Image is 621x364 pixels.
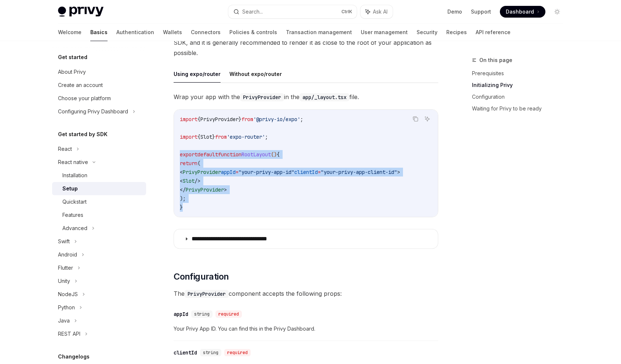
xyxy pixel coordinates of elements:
[58,290,78,299] div: NodeJS
[58,130,108,139] h5: Get started by SDK
[58,352,90,361] h5: Changelogs
[52,182,146,195] a: Setup
[422,114,432,124] button: Ask AI
[240,93,284,101] code: PrivyProvider
[52,79,146,92] a: Create an account
[58,303,75,312] div: Python
[300,116,303,123] span: ;
[180,134,197,140] span: import
[90,23,108,41] a: Basics
[294,169,318,175] span: clientId
[58,7,103,17] img: light logo
[58,94,111,103] div: Choose your platform
[265,134,268,140] span: ;
[228,5,357,18] button: Search...CtrlK
[194,311,210,317] span: string
[62,171,87,180] div: Installation
[360,5,393,18] button: Ask AI
[277,151,280,158] span: {
[229,23,277,41] a: Policies & controls
[551,6,563,18] button: Toggle dark mode
[52,65,146,79] a: About Privy
[373,8,388,15] span: Ask AI
[58,145,72,153] div: React
[203,350,218,356] span: string
[215,134,227,140] span: from
[197,134,200,140] span: {
[321,169,397,175] span: "your-privy-app-client-id"
[341,9,352,15] span: Ctrl K
[58,237,70,246] div: Swift
[472,79,569,91] a: Initializing Privy
[58,250,77,259] div: Android
[227,134,265,140] span: 'expo-router'
[241,116,253,123] span: from
[224,349,251,356] div: required
[472,68,569,79] a: Prerequisites
[180,151,197,158] span: export
[58,53,87,62] h5: Get started
[236,169,239,175] span: =
[200,134,212,140] span: Slot
[58,68,86,76] div: About Privy
[476,23,511,41] a: API reference
[180,116,197,123] span: import
[116,23,154,41] a: Authentication
[180,160,197,167] span: return
[185,290,229,298] code: PrivyProvider
[500,6,545,18] a: Dashboard
[62,197,87,206] div: Quickstart
[472,103,569,114] a: Waiting for Privy to be ready
[52,195,146,208] a: Quickstart
[52,169,146,182] a: Installation
[271,151,277,158] span: ()
[58,107,128,116] div: Configuring Privy Dashboard
[411,114,420,124] button: Copy the contents from the code block
[197,160,200,167] span: (
[62,211,83,219] div: Features
[52,92,146,105] a: Choose your platform
[58,23,81,41] a: Welcome
[58,158,88,167] div: React native
[239,116,241,123] span: }
[397,169,400,175] span: >
[239,169,294,175] span: "your-privy-app-id"
[174,92,438,102] span: Wrap your app with the in the file.
[58,330,80,338] div: REST API
[62,184,78,193] div: Setup
[180,204,183,211] span: }
[58,277,70,285] div: Unity
[286,23,352,41] a: Transaction management
[174,65,221,83] button: Using expo/router
[215,310,242,318] div: required
[471,8,491,15] a: Support
[506,8,534,15] span: Dashboard
[183,178,195,184] span: Slot
[224,186,227,193] span: >
[197,151,218,158] span: default
[479,56,512,65] span: On this page
[180,169,183,175] span: <
[361,23,408,41] a: User management
[446,23,467,41] a: Recipes
[58,263,73,272] div: Flutter
[52,208,146,222] a: Features
[318,169,321,175] span: =
[241,151,271,158] span: RootLayout
[174,310,188,318] div: appId
[174,288,438,299] span: The component accepts the following props:
[180,186,186,193] span: </
[221,169,236,175] span: appId
[195,178,200,184] span: />
[212,134,215,140] span: }
[58,316,70,325] div: Java
[447,8,462,15] a: Demo
[472,91,569,103] a: Configuration
[191,23,221,41] a: Connectors
[163,23,182,41] a: Wallets
[174,324,438,333] span: Your Privy App ID. You can find this in the Privy Dashboard.
[62,224,87,233] div: Advanced
[174,349,197,356] div: clientId
[253,116,300,123] span: '@privy-io/expo'
[180,195,186,202] span: );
